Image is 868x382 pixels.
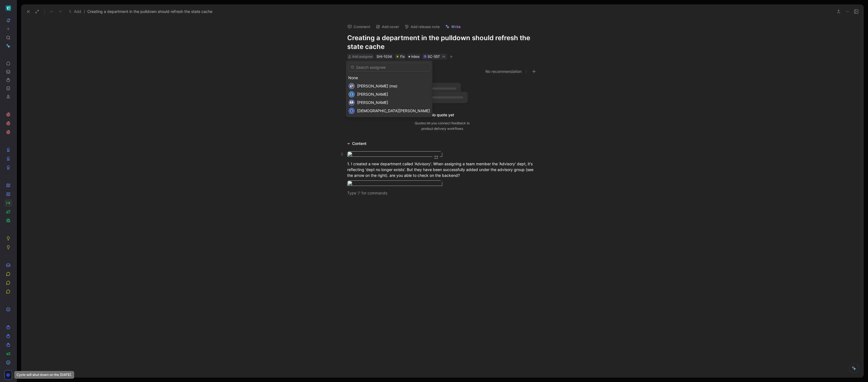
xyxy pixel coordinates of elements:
span: [DEMOGRAPHIC_DATA][PERSON_NAME] [357,108,430,113]
span: [PERSON_NAME] [357,92,388,97]
img: avatar [349,100,354,105]
img: avatar [349,84,354,89]
div: E [349,92,354,97]
input: Search assignee [348,63,430,72]
div: Cycle will shut down on the [DATE]. [14,371,74,379]
div: None [348,75,430,81]
span: [PERSON_NAME] [357,100,388,105]
div: K [349,108,354,113]
span: [PERSON_NAME] (me) [357,84,397,88]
